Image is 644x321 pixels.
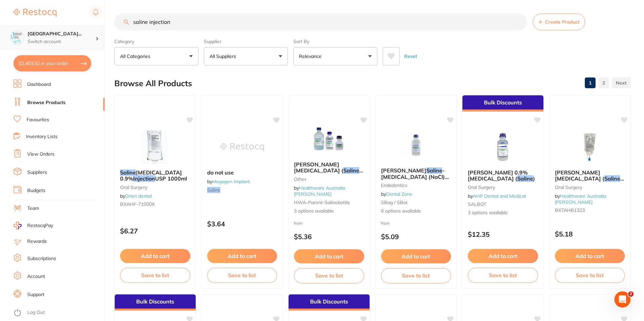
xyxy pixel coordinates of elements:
[26,133,58,140] a: Inventory Lists
[13,308,103,318] button: Log Out
[381,191,412,197] span: by
[294,221,303,226] span: from
[27,238,47,245] a: Rewards
[555,193,606,205] span: by
[210,53,239,60] p: All Suppliers
[293,47,377,65] button: Relevance
[207,169,234,176] span: do not use
[555,249,625,263] button: Add to cart
[13,222,53,229] a: RestocqPay
[598,76,609,90] a: 2
[13,5,56,21] a: Restocq Logo
[13,222,22,229] img: RestocqPay
[204,47,288,65] button: All Suppliers
[125,193,152,199] a: Orien dental
[13,9,56,17] img: Restocq Logo
[545,19,579,25] span: Create Product
[468,268,538,283] button: Save to list
[27,187,45,194] a: Budgets
[120,169,182,182] span: [MEDICAL_DATA] 0.9%
[481,130,525,164] img: Baxter 0.9% Sodium Chloride (Saline)
[120,169,190,182] b: Saline Sodium Chloride 0.9% Injection USP 1000ml
[468,193,526,199] span: by
[120,53,153,60] p: All Categories
[120,193,152,199] span: by
[426,167,442,174] em: Saline
[27,169,47,176] a: Suppliers
[120,268,190,283] button: Save to list
[604,175,620,182] em: Saline
[289,294,370,311] div: Bulk Discounts
[294,161,343,174] span: [PERSON_NAME] [MEDICAL_DATA] (
[468,201,486,207] span: SALBOT
[293,38,377,44] label: Sort By
[568,130,612,164] img: Baxter Sodium Chloride (Saline) 0.9% For Irrigation Bag - 500ml
[555,169,625,182] b: Baxter Sodium Chloride (Saline) 0.9% For Irrigation Bag - 500ml
[294,185,345,197] span: by
[27,99,66,106] a: Browse Products
[294,185,345,197] a: Healthware Australia [PERSON_NAME]
[468,210,538,216] span: 3 options available
[473,193,526,199] a: AHP Dental and Medical
[555,185,625,190] small: oral surgery
[381,221,390,226] span: from
[13,55,91,71] button: $1,403.32 in your order
[207,179,250,185] span: by
[212,179,250,185] a: Megagen Implant
[381,183,451,188] small: Endodontics
[27,255,56,262] a: Subscriptions
[294,199,350,205] span: HWA-parent-salinebottle
[133,130,177,164] img: Saline Sodium Chloride 0.9% Injection USP 1000ml
[120,185,190,190] small: oral surgery
[294,176,364,182] small: other
[294,249,364,263] button: Add to cart
[133,175,155,182] em: Injection
[204,38,288,44] label: Supplier
[207,268,277,283] button: Save to list
[294,167,361,180] span: ) 0.9% Bottle
[207,169,277,175] b: do not use
[120,201,155,207] span: BXAHF-71000X
[585,76,596,90] a: 1
[381,249,451,263] button: Add to cart
[555,169,604,182] span: [PERSON_NAME] [MEDICAL_DATA] (
[114,47,198,65] button: All Categories
[114,13,527,30] input: Search Products
[394,128,438,162] img: Baxter Saline - Sodium Chloride (NaCl) 0.9%
[27,273,45,280] a: Account
[155,175,187,182] span: USP 1000ml
[614,291,631,308] iframe: Intercom live chat
[294,208,364,215] span: 3 options available
[115,294,196,311] div: Bulk Discounts
[114,38,198,44] label: Category
[386,191,412,197] a: Dental Zone
[114,79,192,88] h2: Browse All Products
[555,268,625,283] button: Save to list
[381,233,451,240] p: $5.09
[381,208,451,215] span: 6 options available
[628,291,634,297] span: 2
[27,309,45,316] a: Log Out
[120,249,190,263] button: Add to cart
[28,31,96,37] h4: North West Dental Wynyard
[381,167,449,186] span: - [MEDICAL_DATA] (NaCl) 0.9%
[120,227,190,235] p: $6.27
[555,230,625,238] p: $5.18
[555,193,606,205] a: Healthware Australia [PERSON_NAME]
[28,38,96,45] p: Switch account
[343,167,359,174] em: Saline
[27,291,44,298] a: Support
[120,169,136,176] em: Saline
[294,161,364,174] b: Baxter Sodium Chloride (Saline) 0.9% Bottle
[555,207,585,213] span: BXTAHB1323
[207,187,220,193] em: Saline
[462,95,543,111] div: Bulk Discounts
[381,268,451,283] button: Save to list
[468,185,538,190] small: oral surgery
[533,175,535,182] span: )
[468,249,538,263] button: Add to cart
[27,222,53,229] span: RestocqPay
[299,53,324,60] p: Relevance
[10,31,24,44] img: North West Dental Wynyard
[517,175,533,182] em: Saline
